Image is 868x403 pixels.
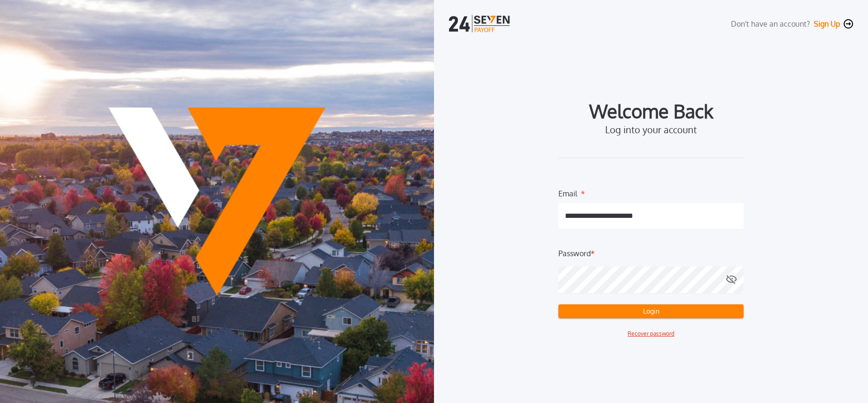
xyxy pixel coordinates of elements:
label: Don't have an account? [731,18,810,29]
input: Password* [558,266,744,293]
button: Sign Up [814,19,840,29]
img: Payoff [108,108,325,295]
button: Login [558,304,744,318]
label: Welcome Back [589,103,713,118]
label: Log into your account [605,124,697,135]
label: Password [558,248,591,259]
button: Recover password [628,330,674,338]
button: Password* [726,266,737,293]
img: navigation-icon [844,19,853,29]
img: logo [449,15,512,32]
label: Email [558,188,577,195]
